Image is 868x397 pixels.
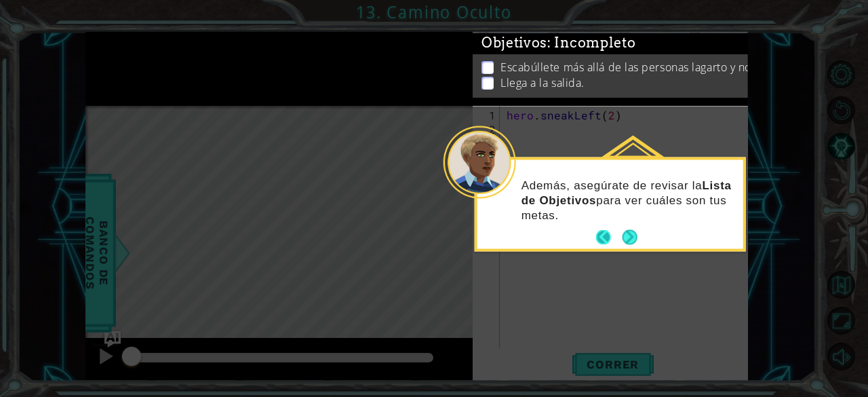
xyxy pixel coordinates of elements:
strong: Lista de Objetivos [521,178,732,206]
p: Llega a la salida. [500,77,585,92]
p: Escabúllete más allá de las personas lagarto y no te dejes atrapar. [500,62,840,77]
span: : Incompleto [547,37,635,53]
p: Además, asegúrate de revisar la para ver cuáles son tus metas. [521,178,734,223]
button: Back [596,230,623,245]
span: Objetivos [481,37,636,54]
button: Next [623,230,637,245]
